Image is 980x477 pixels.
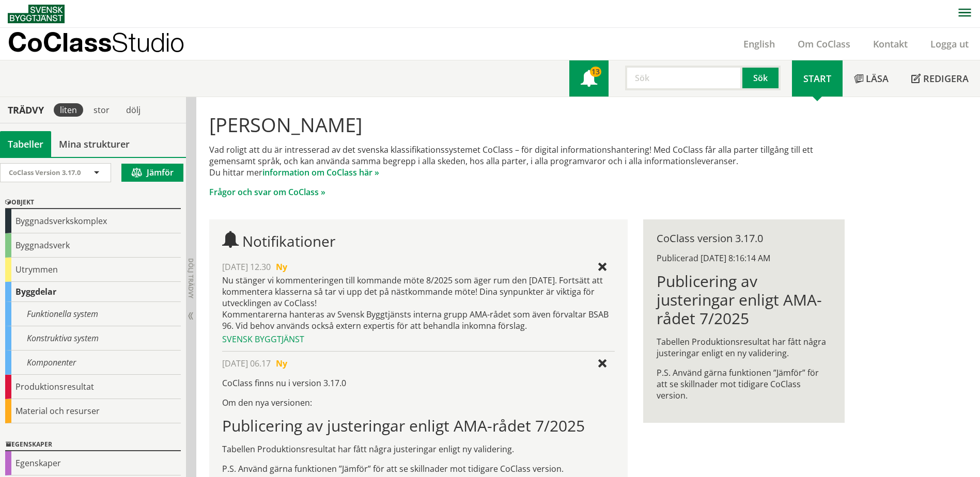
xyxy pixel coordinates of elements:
[792,60,843,97] a: Start
[657,336,831,359] p: Tabellen Produktionsresultat har fått några justeringar enligt en ny validering.
[54,103,83,117] div: liten
[5,209,181,233] div: Byggnadsverkskomplex
[222,358,271,369] span: [DATE] 06.17
[742,66,781,90] button: Sök
[222,443,614,455] p: Tabellen Produktionsresultat har fått några justeringar enligt ny validering.
[209,186,325,198] a: Frågor och svar om CoClass »
[121,164,183,182] button: Jämför
[657,233,831,244] div: CoClass version 3.17.0
[87,103,116,117] div: stor
[5,451,181,475] div: Egenskaper
[923,72,969,85] span: Redigera
[590,67,601,77] div: 13
[222,275,614,331] div: Nu stänger vi kommenteringen till kommande möte 8/2025 som äger rum den [DATE]. Fortsätt att komm...
[5,197,181,209] div: Objekt
[5,258,181,282] div: Utrymmen
[209,144,844,178] p: Vad roligt att du är intresserad av det svenska klassifikationssystemet CoClass – för digital inf...
[209,113,844,136] h1: [PERSON_NAME]
[276,358,287,369] span: Ny
[803,72,831,85] span: Start
[112,27,184,57] span: Studio
[8,28,207,60] a: CoClassStudio
[262,167,379,178] a: information om CoClass här »
[51,131,137,157] a: Mina strukturer
[9,168,81,177] span: CoClass Version 3.17.0
[242,231,335,251] span: Notifikationer
[186,258,195,298] span: Dölj trädvy
[900,60,980,97] a: Redigera
[5,326,181,351] div: Konstruktiva system
[5,399,181,423] div: Material och resurser
[919,38,980,50] a: Logga ut
[843,60,900,97] a: Läsa
[569,60,609,97] a: 13
[8,36,184,48] p: CoClass
[5,375,181,399] div: Produktionsresultat
[786,38,862,50] a: Om CoClass
[732,38,786,50] a: English
[866,72,889,85] span: Läsa
[657,272,831,328] h1: Publicering av justeringar enligt AMA-rådet 7/2025
[120,103,147,117] div: dölj
[222,377,614,389] p: CoClass finns nu i version 3.17.0
[5,282,181,302] div: Byggdelar
[222,463,614,474] p: P.S. Använd gärna funktionen ”Jämför” för att se skillnader mot tidigare CoClass version.
[276,261,287,273] span: Ny
[2,104,50,116] div: Trädvy
[5,233,181,258] div: Byggnadsverk
[5,302,181,326] div: Funktionella system
[657,252,831,264] div: Publicerad [DATE] 8:16:14 AM
[5,351,181,375] div: Komponenter
[222,417,614,435] h1: Publicering av justeringar enligt AMA-rådet 7/2025
[862,38,919,50] a: Kontakt
[222,261,271,273] span: [DATE] 12.30
[581,71,597,88] span: Notifikationer
[625,66,742,90] input: Sök
[222,397,614,408] p: Om den nya versionen:
[5,439,181,451] div: Egenskaper
[8,5,65,23] img: Svensk Byggtjänst
[657,367,831,401] p: P.S. Använd gärna funktionen ”Jämför” för att se skillnader mot tidigare CoClass version.
[222,333,614,345] div: Svensk Byggtjänst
